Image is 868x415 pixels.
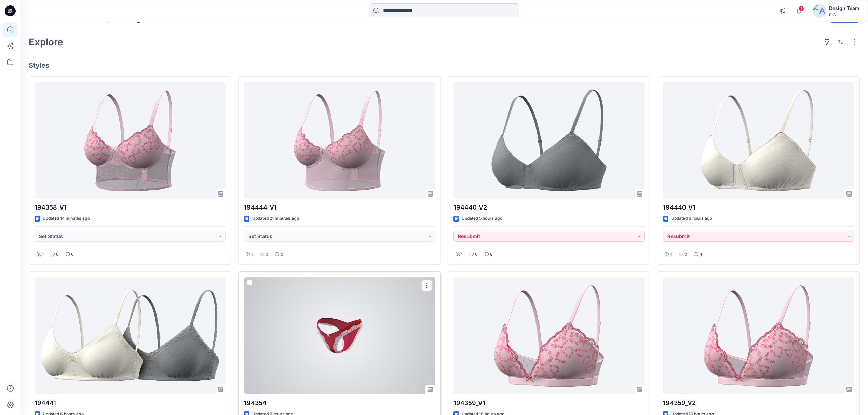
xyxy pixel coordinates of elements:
span: 1 [799,6,804,11]
p: 4 [700,251,702,258]
p: 194441 [35,398,226,408]
p: 1 [461,251,463,258]
p: 0 [281,251,283,258]
p: 194354 [244,398,435,408]
p: Updated 21 minutes ago [252,215,299,222]
p: Updated 5 hours ago [462,215,502,222]
p: 194444_V1 [244,203,435,212]
img: avatar [813,4,826,18]
p: 194359_V1 [453,398,645,408]
h2: Explore [29,37,63,48]
p: 194358_V1 [35,203,226,212]
p: 1 [252,251,253,258]
p: 0 [475,251,478,258]
p: 0 [266,251,268,258]
a: 194441 [35,277,226,394]
p: 194359_V2 [663,398,854,408]
div: PIC [829,12,859,17]
a: 194440_V2 [453,82,645,199]
p: 0 [684,251,687,258]
p: 194440_V2 [453,203,645,212]
div: Design Team [829,4,859,12]
p: 1 [670,251,672,258]
h4: Styles [29,61,860,69]
p: 0 [71,251,74,258]
a: 194440_V1 [663,82,854,199]
a: 194359_V2 [663,277,854,394]
a: 194444_V1 [244,82,435,199]
a: 194358_V1 [35,82,226,199]
a: 194359_V1 [453,277,645,394]
p: Updated 14 minutes ago [43,215,90,222]
p: 0 [56,251,59,258]
p: 1 [42,251,44,258]
p: 194440_V1 [663,203,854,212]
a: 194354 [244,277,435,394]
p: Updated 6 hours ago [671,215,712,222]
p: 8 [490,251,493,258]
